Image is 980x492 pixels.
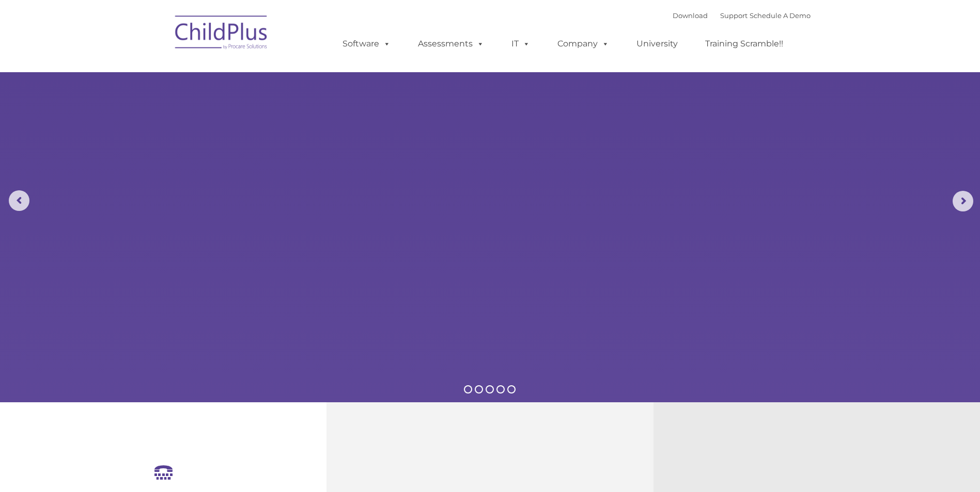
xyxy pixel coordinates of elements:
[547,34,619,54] a: Company
[332,34,401,54] a: Software
[170,8,273,60] img: ChildPlus by Procare Solutions
[695,34,794,54] a: Training Scramble!!
[750,11,811,20] a: Schedule A Demo
[673,11,811,20] font: |
[408,34,494,54] a: Assessments
[626,34,688,54] a: University
[720,11,748,20] a: Support
[501,34,540,54] a: IT
[673,11,708,20] a: Download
